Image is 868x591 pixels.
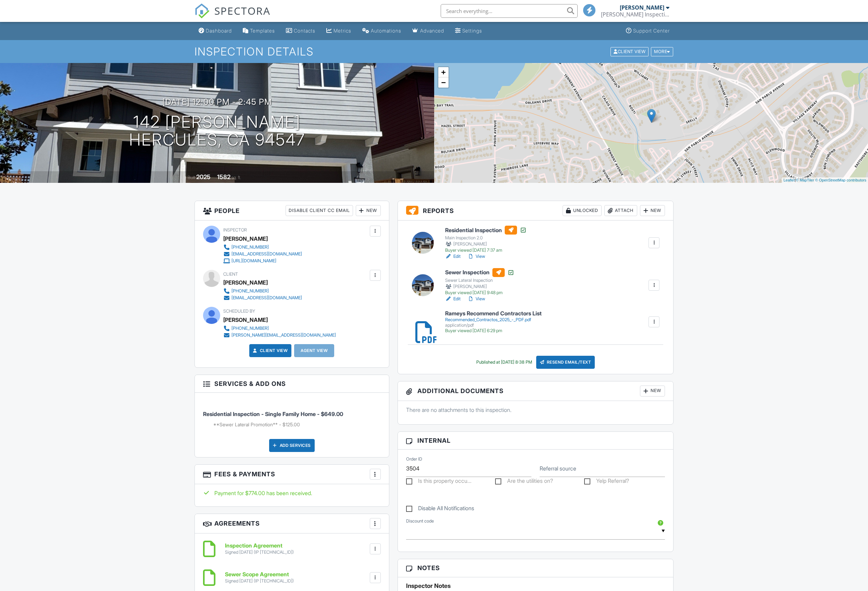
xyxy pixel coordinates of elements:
div: Unlocked [563,205,602,216]
h3: Agreements [195,514,389,533]
h6: Residential Inspection [445,226,527,235]
div: Sewer Lateral Inspection [445,278,514,283]
div: Automations [371,28,401,34]
div: [URL][DOMAIN_NAME] [231,258,276,264]
div: [PERSON_NAME] [223,234,268,244]
div: Add Services [269,439,315,452]
h5: Inspector Notes [406,582,665,589]
div: [PERSON_NAME] [445,283,514,290]
a: Zoom out [438,77,449,88]
img: The Best Home Inspection Software - Spectora [194,3,210,18]
div: [PERSON_NAME] [445,241,527,248]
h6: Sewer Scope Agreement [225,571,294,578]
label: Are the utilities on? [495,478,553,486]
div: Buyer viewed [DATE] 7:37 am [445,248,527,253]
div: New [640,205,665,216]
label: Disable All Notifications [406,505,474,514]
div: [PHONE_NUMBER] [231,326,269,331]
div: Published at [DATE] 8:38 PM [476,360,532,365]
div: [PERSON_NAME] [223,277,268,288]
h3: Notes [398,559,674,577]
h3: Fees & Payments [195,465,389,484]
div: More [651,47,673,56]
span: SPECTORA [214,3,271,18]
a: Sewer Scope Agreement Signed [DATE] (IP [TECHNICAL_ID]) [225,571,294,583]
h6: Inspection Agreement [225,543,294,549]
div: 2025 [196,173,211,180]
div: [PERSON_NAME] [620,4,664,11]
div: [EMAIL_ADDRESS][DOMAIN_NAME] [231,295,302,301]
span: Built [188,175,195,180]
div: Main Inspection 2.0 [445,235,527,241]
h3: [DATE] 12:00 pm - 2:45 pm [162,97,272,106]
a: [PHONE_NUMBER] [223,325,336,332]
a: Client View [610,49,650,54]
a: [URL][DOMAIN_NAME] [223,257,302,264]
span: sq. ft. [231,175,241,180]
a: View [467,253,485,260]
div: Signed [DATE] (IP [TECHNICAL_ID]) [225,578,294,584]
div: Support Center [633,28,670,34]
div: Contacts [294,28,315,34]
div: Buyer viewed [DATE] 6:29 pm [445,328,542,334]
div: Templates [250,28,275,34]
a: [PHONE_NUMBER] [223,288,302,294]
a: SPECTORA [194,9,271,24]
div: Buyer viewed [DATE] 9:48 pm [445,290,514,295]
div: [PERSON_NAME][EMAIL_ADDRESS][DOMAIN_NAME] [231,332,336,338]
div: Payment for $774.00 has been received. [203,489,381,497]
a: [PERSON_NAME][EMAIL_ADDRESS][DOMAIN_NAME] [223,332,336,339]
div: Client View [611,47,649,56]
a: Edit [445,295,461,302]
a: Rameys Recommend Contractors List Recommended_Contractos_2025_-_PDF.pdf application/pdf Buyer vie... [445,311,542,334]
label: Order ID [406,456,422,462]
h1: 142 [PERSON_NAME] Hercules, CA 94547 [129,113,305,149]
span: Residential Inspection - Single Family Home - $649.00 [203,411,343,417]
a: [EMAIL_ADDRESS][DOMAIN_NAME] [223,294,302,301]
div: application/pdf [445,323,542,328]
li: Add on: **Sewer Lateral Promotion** [213,421,381,428]
div: Metrics [334,28,351,34]
div: [PHONE_NUMBER] [231,288,269,294]
div: Resend Email/Text [536,356,595,369]
a: Support Center [623,25,672,37]
a: Settings [452,25,485,37]
div: Settings [462,28,482,34]
span: Client [223,272,238,277]
h1: Inspection Details [194,46,674,58]
input: Search everything... [441,4,578,18]
a: Inspection Agreement Signed [DATE] (IP [TECHNICAL_ID]) [225,543,294,555]
a: © MapTiler [796,178,814,182]
h3: Reports [398,201,674,221]
label: Referral source [540,465,576,472]
div: Attach [604,205,637,216]
p: There are no attachments to this inspection. [406,406,665,414]
a: Edit [445,253,461,260]
label: Discount code [406,518,434,524]
a: Client View [252,347,288,354]
a: Sewer Inspection Sewer Lateral Inspection [PERSON_NAME] Buyer viewed [DATE] 9:48 pm [445,268,514,295]
a: Dashboard [196,25,235,37]
span: Inspector [223,227,247,232]
div: Signed [DATE] (IP [TECHNICAL_ID]) [225,550,294,555]
div: | [782,177,868,183]
div: [PHONE_NUMBER] [231,244,269,250]
li: Service: Residential Inspection - Single Family Home [203,398,381,433]
div: 1582 [217,173,230,180]
div: Dashboard [206,28,232,34]
a: Zoom in [438,67,449,77]
div: Ramey's Inspection Services LLC [601,11,669,18]
div: Advanced [420,28,444,34]
a: Metrics [324,25,354,37]
span: Scheduled By [223,309,255,314]
div: [EMAIL_ADDRESS][DOMAIN_NAME] [231,251,302,257]
a: Automations (Basic) [360,25,404,37]
a: [EMAIL_ADDRESS][DOMAIN_NAME] [223,251,302,257]
div: New [640,386,665,397]
h6: Sewer Inspection [445,268,514,277]
h3: Additional Documents [398,381,674,401]
div: Disable Client CC Email [286,205,353,216]
h3: Services & Add ons [195,375,389,393]
div: New [356,205,381,216]
label: Yelp Referral? [584,478,629,486]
